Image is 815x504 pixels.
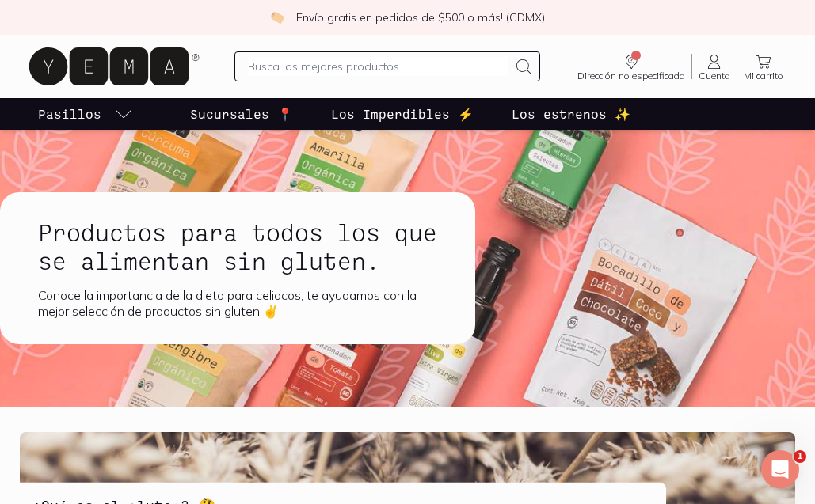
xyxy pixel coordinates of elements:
p: Sucursales 📍 [190,104,293,123]
input: Busca los mejores productos [248,57,508,76]
img: check [270,10,284,25]
a: Cuenta [692,52,737,81]
iframe: Intercom live chat [761,450,799,488]
span: 1 [794,450,806,463]
div: Conoce la importancia de la dieta para celiacos, te ayudamos con la mejor selección de productos ... [38,287,437,319]
p: Pasillos [38,104,101,123]
p: Los estrenos ✨ [512,104,630,123]
span: Cuenta [699,71,730,81]
a: Mi carrito [737,52,790,81]
a: Los estrenos ✨ [508,98,634,130]
span: Dirección no especificada [577,71,685,81]
a: Los Imperdibles ⚡️ [328,98,477,130]
a: pasillo-todos-link [35,98,136,130]
a: Sucursales 📍 [187,98,296,130]
p: Los Imperdibles ⚡️ [331,104,474,123]
span: Mi carrito [744,71,783,81]
a: Dirección no especificada [571,52,691,81]
p: ¡Envío gratis en pedidos de $500 o más! (CDMX) [294,9,545,25]
h1: Productos para todos los que se alimentan sin gluten. [38,218,437,275]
